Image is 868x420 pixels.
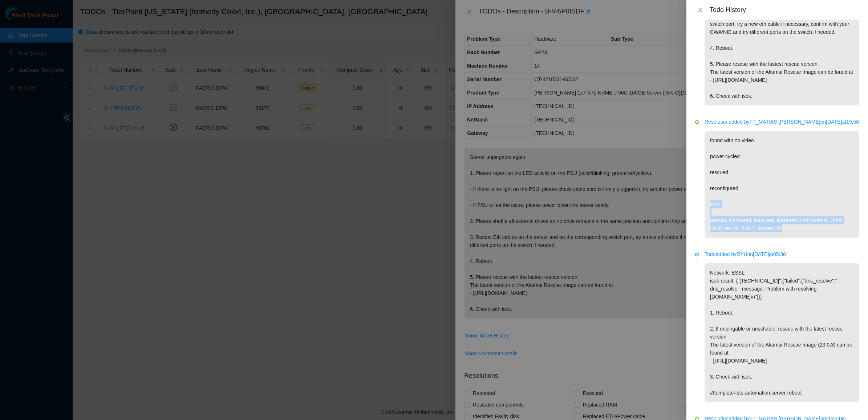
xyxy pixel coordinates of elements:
[705,250,859,258] p: Todo added by DYU on [DATE] at 05:30
[697,7,703,13] span: close
[705,263,859,402] p: Network: ESSL isok-result: {"[TECHNICAL_ID]":{"failed":{"dns_resolve":" dns_resolve - message: Pr...
[710,6,859,14] div: Todo History
[705,118,859,126] p: Resolution added by FT_MATIAS [PERSON_NAME] on [DATE] at 19:56
[695,7,705,13] button: Close
[705,131,859,238] p: found with no video power cycled rescued reconfigured isok: passing Rebooted, Rescued, Reseated c...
